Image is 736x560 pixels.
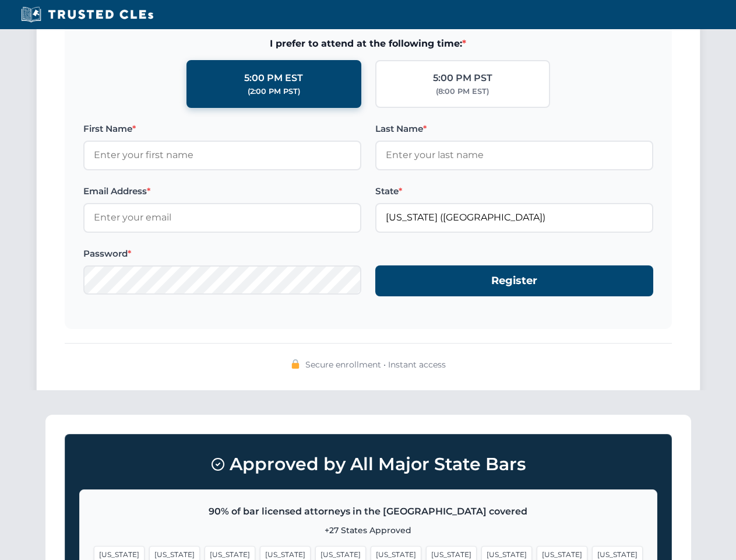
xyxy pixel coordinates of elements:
[94,504,643,519] p: 90% of bar licensed attorneys in the [GEOGRAPHIC_DATA] covered
[375,184,653,198] label: State
[305,358,446,371] span: Secure enrollment • Instant access
[83,122,361,136] label: First Name
[17,6,157,23] img: Trusted CLEs
[248,86,300,97] div: (2:00 PM PST)
[433,71,492,86] div: 5:00 PM PST
[244,71,303,86] div: 5:00 PM EST
[83,203,361,232] input: Enter your email
[375,141,653,170] input: Enter your last name
[83,36,653,51] span: I prefer to attend at the following time:
[79,449,657,480] h3: Approved by All Major State Bars
[83,141,361,170] input: Enter your first name
[94,524,643,537] p: +27 States Approved
[375,265,653,296] button: Register
[436,86,489,97] div: (8:00 PM EST)
[375,122,653,136] label: Last Name
[291,359,300,369] img: 🔒
[375,203,653,232] input: Florida (FL)
[83,247,361,261] label: Password
[83,184,361,198] label: Email Address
